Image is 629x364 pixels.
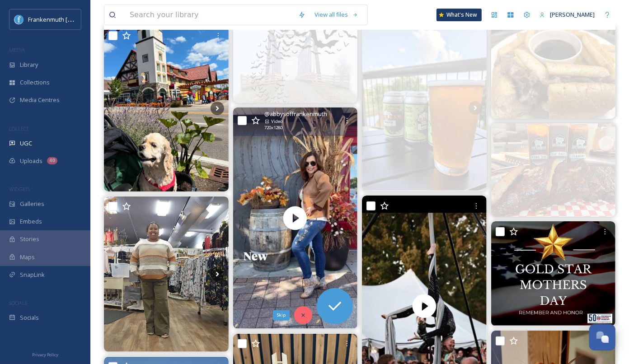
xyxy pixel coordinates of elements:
a: What's New [437,9,482,21]
span: Library [20,61,38,69]
input: Search your library [125,5,294,25]
img: 🎃🍂 Fun by day, frights by night! Join us at Grandpa Tiny's Farm this October for family-friendly ... [233,25,358,103]
span: COLLECT [9,125,28,132]
span: [PERSON_NAME] [550,10,595,19]
img: September dump 🩷🐶 #septemberphotodump #michigan #ohio #makinacisland #thegrandhotel #cleveland #r... [104,26,229,191]
span: MEDIA [9,47,25,53]
span: Maps [20,253,35,261]
span: UGC [20,139,32,148]
span: Socials [20,313,39,322]
span: @ abbysoffrankenmuth [265,110,328,118]
span: Embeds [20,217,42,226]
span: Galleries [20,200,44,208]
img: Just like summer, our Azacca SMASH IPA is holding on 🍻☀😎 This Single Malt And Single Hop India Pa... [362,26,487,191]
button: Open Chat [589,324,615,350]
a: View all files [310,6,363,23]
video: We are falling for these looks! 🍂💗 Come shop our newest fall arrivals! These next four weeks are ... [233,107,357,329]
a: Privacy Policy [32,349,58,359]
span: WIDGETS [9,186,30,192]
span: Uploads [20,157,42,165]
span: 720 x 1280 [265,125,283,131]
span: Frankenmuth [US_STATE] [28,15,96,23]
img: Craving tender, juicy ribs? Our St. Louis style ribs are slow-smoked to perfection, seasoned with... [491,123,616,217]
img: 17912826552209222.jpg [491,221,616,326]
div: Skip [273,310,290,320]
span: SOCIALS [9,299,27,306]
img: Our Smoked French Dip Sandwich will give your tastebuds the burst of flavor that they’ve been wai... [491,25,616,119]
div: 40 [47,157,57,164]
img: Social%20Media%20PFP%202025.jpg [14,15,23,24]
span: SnapLink [20,271,45,279]
img: ✨ A tale as old as time… Jackie sends Kimi a selfie. Jackie promptly sells out the look before Ki... [104,196,229,352]
span: Collections [20,78,50,87]
span: Video [272,118,283,125]
a: [PERSON_NAME] [535,6,599,23]
span: Stories [20,235,39,243]
span: Media Centres [20,96,60,104]
span: Privacy Policy [32,352,58,358]
img: thumbnail [233,107,357,329]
